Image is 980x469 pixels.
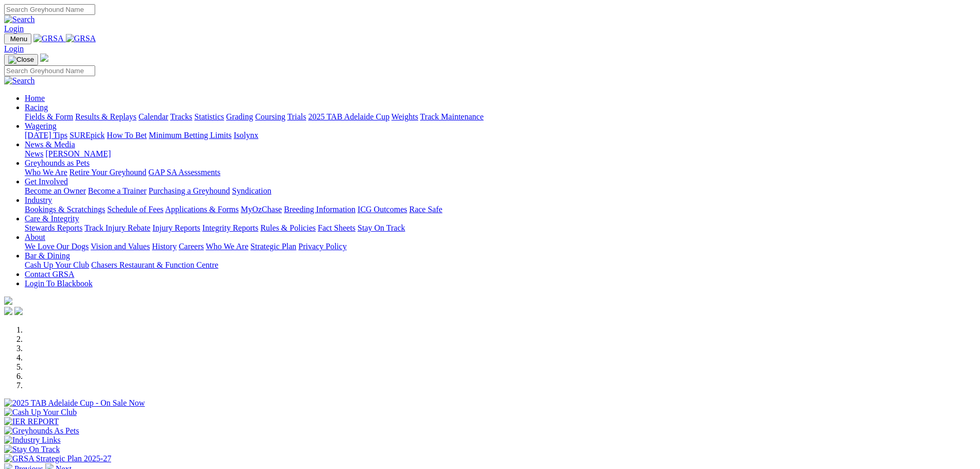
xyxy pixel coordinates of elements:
input: Search [4,65,95,76]
a: Rules & Policies [260,223,316,232]
a: Applications & Forms [165,205,239,214]
img: Industry Links [4,436,61,445]
img: 2025 TAB Adelaide Cup - On Sale Now [4,398,145,408]
a: Stewards Reports [25,223,82,232]
a: Become a Trainer [88,186,147,195]
a: SUREpick [69,131,104,140]
img: Close [8,56,34,64]
div: Industry [25,205,976,214]
input: Search [4,4,95,15]
a: Purchasing a Greyhound [149,186,230,195]
img: facebook.svg [4,307,12,315]
div: News & Media [25,149,976,159]
a: Who We Are [206,242,248,251]
a: Fact Sheets [318,223,355,232]
div: Get Involved [25,186,976,196]
div: Racing [25,112,976,121]
img: GRSA [33,34,64,43]
a: Login [4,24,24,33]
a: Schedule of Fees [107,205,163,214]
img: Greyhounds As Pets [4,426,79,436]
a: Cash Up Your Club [25,260,89,269]
a: Stay On Track [358,223,405,232]
a: ICG Outcomes [358,205,407,214]
img: GRSA [66,34,96,43]
a: Retire Your Greyhound [69,168,147,177]
a: Industry [25,196,52,204]
a: Calendar [138,112,168,121]
span: Menu [10,35,27,43]
div: Bar & Dining [25,260,976,270]
button: Toggle navigation [4,54,38,65]
a: Contact GRSA [25,270,74,279]
a: Race Safe [409,205,442,214]
a: GAP SA Assessments [149,168,221,177]
a: We Love Our Dogs [25,242,88,251]
img: logo-grsa-white.png [4,297,12,305]
a: Isolynx [234,131,258,140]
a: Care & Integrity [25,214,79,223]
img: Cash Up Your Club [4,408,77,417]
img: Stay On Track [4,445,60,454]
a: Weights [391,112,418,121]
a: Strategic Plan [251,242,296,251]
div: Wagering [25,131,976,140]
img: Search [4,76,35,85]
a: 2025 TAB Adelaide Cup [308,112,389,121]
img: Search [4,15,35,24]
a: Grading [226,112,253,121]
a: Injury Reports [152,223,200,232]
a: Login To Blackbook [25,279,93,288]
button: Toggle navigation [4,33,31,44]
a: [PERSON_NAME] [45,149,111,158]
a: Racing [25,103,48,112]
a: Home [25,94,45,102]
a: Minimum Betting Limits [149,131,231,140]
a: Track Maintenance [420,112,484,121]
a: Integrity Reports [202,223,258,232]
a: Careers [179,242,204,251]
a: Syndication [232,186,271,195]
a: Fields & Form [25,112,73,121]
a: Trials [287,112,306,121]
div: About [25,242,976,251]
a: Bookings & Scratchings [25,205,105,214]
a: Get Involved [25,177,68,186]
a: Statistics [194,112,224,121]
a: History [152,242,176,251]
a: Breeding Information [284,205,355,214]
a: Results & Replays [75,112,136,121]
a: About [25,233,45,241]
a: Tracks [170,112,192,121]
img: logo-grsa-white.png [40,54,48,62]
a: Privacy Policy [298,242,347,251]
img: IER REPORT [4,417,59,426]
a: Become an Owner [25,186,86,195]
a: Bar & Dining [25,251,70,260]
div: Care & Integrity [25,223,976,233]
a: Login [4,44,24,53]
a: News & Media [25,140,75,149]
div: Greyhounds as Pets [25,168,976,177]
a: Chasers Restaurant & Function Centre [91,260,218,269]
a: Wagering [25,121,57,130]
img: GRSA Strategic Plan 2025-27 [4,454,111,463]
a: Vision and Values [91,242,150,251]
a: Track Injury Rebate [84,223,150,232]
img: twitter.svg [14,307,23,315]
a: Coursing [255,112,286,121]
a: [DATE] Tips [25,131,67,140]
a: Greyhounds as Pets [25,159,90,167]
a: How To Bet [107,131,147,140]
a: News [25,149,43,158]
a: Who We Are [25,168,67,177]
a: MyOzChase [241,205,282,214]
